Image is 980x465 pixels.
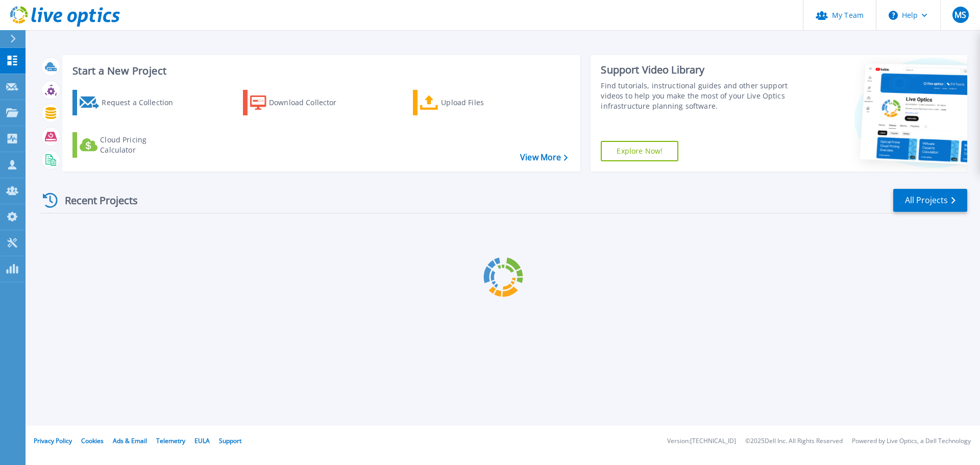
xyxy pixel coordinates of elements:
a: Cookies [81,436,104,445]
li: Version: [TECHNICAL_ID] [667,438,736,445]
li: Powered by Live Optics, a Dell Technology [852,438,971,445]
a: All Projects [893,189,967,212]
a: Privacy Policy [34,436,72,445]
a: Ads & Email [113,436,147,445]
li: © 2025 Dell Inc. All Rights Reserved [745,438,843,445]
a: Explore Now! [601,141,678,161]
a: EULA [194,436,210,445]
a: View More [520,153,568,162]
div: Request a Collection [102,92,183,113]
div: Upload Files [441,92,523,113]
div: Download Collector [269,92,351,113]
a: Request a Collection [72,90,186,115]
div: Cloud Pricing Calculator [100,135,182,155]
a: Support [219,436,241,445]
div: Find tutorials, instructional guides and other support videos to help you make the most of your L... [601,81,793,111]
h3: Start a New Project [72,65,568,77]
span: MS [954,11,966,19]
div: Recent Projects [39,188,152,213]
a: Upload Files [413,90,527,115]
a: Cloud Pricing Calculator [72,132,186,158]
div: Support Video Library [601,63,793,77]
a: Download Collector [243,90,357,115]
a: Telemetry [156,436,185,445]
